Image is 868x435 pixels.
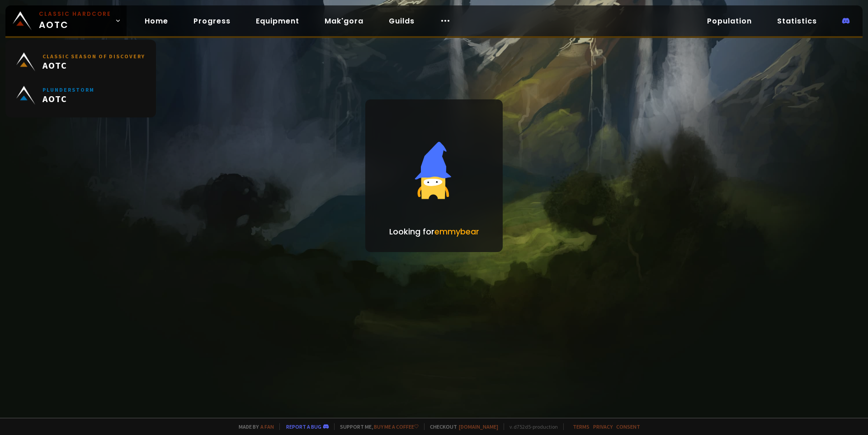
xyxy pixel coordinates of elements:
[317,12,371,30] a: Mak'gora
[286,423,321,430] a: Report a bug
[434,226,479,237] span: emmybear
[593,423,613,430] a: Privacy
[334,423,419,430] span: Support me,
[233,423,274,430] span: Made by
[186,12,238,30] a: Progress
[249,12,307,30] a: Equipment
[42,60,145,71] span: AOTC
[39,10,111,32] span: AOTC
[504,423,558,430] span: v. d752d5 - production
[459,423,498,430] a: [DOMAIN_NAME]
[5,5,127,36] a: Classic HardcoreAOTC
[137,12,175,30] a: Home
[700,12,759,30] a: Population
[382,12,422,30] a: Guilds
[11,79,151,112] a: PlunderstormAOTC
[42,93,94,104] span: AOTC
[770,12,824,30] a: Statistics
[42,53,145,60] small: Classic Season of Discovery
[389,225,479,238] p: Looking for
[42,86,94,93] small: Plunderstorm
[260,423,274,430] a: a fan
[11,45,151,79] a: Classic Season of DiscoveryAOTC
[573,423,590,430] a: Terms
[374,423,419,430] a: Buy me a coffee
[39,10,111,18] small: Classic Hardcore
[616,423,640,430] a: Consent
[424,423,498,430] span: Checkout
